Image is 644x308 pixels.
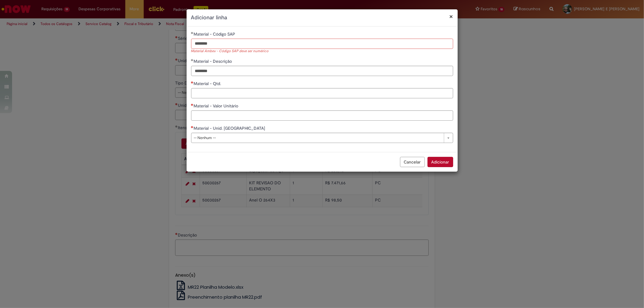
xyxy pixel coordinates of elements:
[191,66,453,76] input: Material - Descrição
[191,39,453,49] input: Material - Código SAP
[191,126,194,128] span: Necessários
[191,88,453,98] input: Material - Qtd.
[191,14,453,22] h2: Adicionar linha
[191,32,194,34] span: Obrigatório Preenchido
[194,81,223,86] span: Material - Qtd.
[194,103,240,109] span: Material - Valor Unitário
[191,110,453,121] input: Material - Valor Unitário
[428,157,453,167] button: Adicionar
[191,103,194,106] span: Necessários
[194,125,267,131] span: Material - Unid. [GEOGRAPHIC_DATA]
[194,31,237,37] span: Material - Código SAP
[194,59,233,64] span: Material - Descrição
[191,59,194,61] span: Obrigatório Preenchido
[191,81,194,84] span: Necessários
[450,13,453,20] button: Fechar modal
[400,157,425,167] button: Cancelar
[191,49,453,54] div: Material Ambev - Código SAP deve ser numérico
[194,133,441,143] span: -- Nenhum --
